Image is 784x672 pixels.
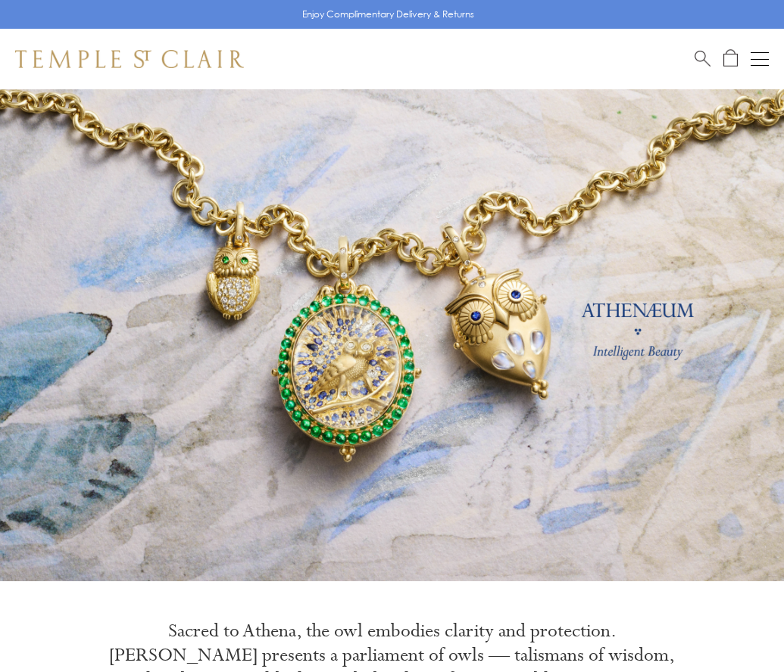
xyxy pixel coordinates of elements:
p: Enjoy Complimentary Delivery & Returns [302,7,474,22]
img: Temple St. Clair [15,50,244,68]
button: Open navigation [751,50,769,68]
a: Open Shopping Bag [723,49,738,68]
a: Search [695,49,711,68]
